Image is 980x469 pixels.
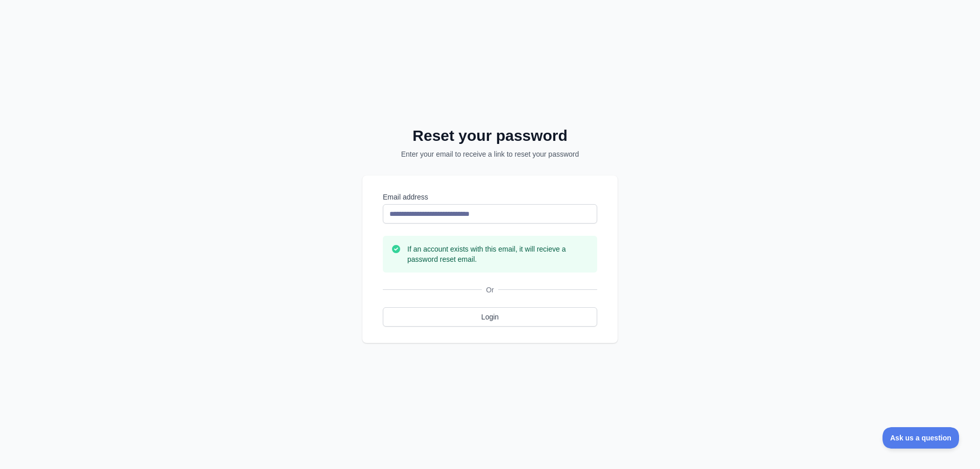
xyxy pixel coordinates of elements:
[883,427,960,449] iframe: Toggle Customer Support
[383,307,597,327] a: Login
[376,149,604,159] p: Enter your email to receive a link to reset your password
[482,285,498,295] span: Or
[383,192,597,202] label: Email address
[376,127,604,145] h2: Reset your password
[407,244,589,264] h3: If an account exists with this email, it will recieve a password reset email.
